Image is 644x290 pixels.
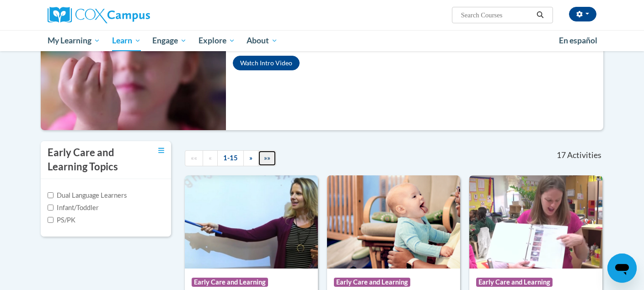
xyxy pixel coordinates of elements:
[48,7,221,23] a: Cox Campus
[607,253,637,283] iframe: Button to launch messaging window
[34,30,610,51] div: Main menu
[191,154,197,162] span: ««
[48,217,54,223] input: Checkbox for Options
[476,278,553,287] span: Early Care and Learning
[203,150,218,166] a: Previous
[217,150,244,166] a: 1-15
[469,175,602,269] img: Course Logo
[243,150,258,166] a: Next
[146,30,193,51] a: Engage
[249,154,252,162] span: »
[48,215,75,225] label: PS/PK
[327,175,460,269] img: Course Logo
[48,146,134,174] h3: Early Care and Learning Topics
[247,35,278,46] span: About
[553,31,603,50] a: En español
[48,203,99,213] label: Infant/Toddler
[569,7,596,21] button: Account Settings
[258,150,276,166] a: End
[152,35,187,46] span: Engage
[334,278,410,287] span: Early Care and Learning
[193,30,241,51] a: Explore
[106,30,147,51] a: Learn
[567,150,601,160] span: Activities
[185,175,318,269] img: Course Logo
[199,35,235,46] span: Explore
[185,150,203,166] a: Begining
[48,205,54,211] input: Checkbox for Options
[48,192,54,198] input: Checkbox for Options
[112,35,141,46] span: Learn
[158,146,164,156] a: Toggle collapse
[192,278,268,287] span: Early Care and Learning
[42,30,106,51] a: My Learning
[264,154,270,162] span: »»
[557,150,566,160] span: 17
[48,7,150,23] img: Cox Campus
[559,36,597,45] span: En español
[233,56,300,70] button: Watch Intro Video
[48,190,127,200] label: Dual Language Learners
[460,10,533,21] input: Search Courses
[533,10,547,21] button: Search
[241,30,284,51] a: About
[209,154,212,162] span: «
[48,35,100,46] span: My Learning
